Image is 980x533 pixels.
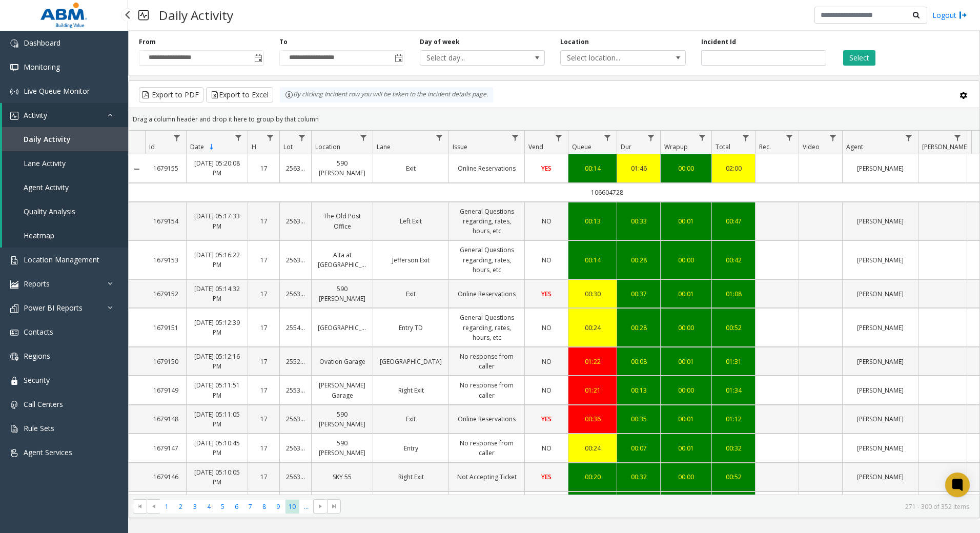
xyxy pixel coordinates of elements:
a: YES [531,289,562,299]
a: 1679147 [151,443,180,453]
a: 00:28 [623,323,654,333]
span: Id [149,142,155,151]
a: Lane Filter Menu [433,131,446,145]
span: Dur [621,142,631,151]
a: Id Filter Menu [170,131,184,145]
a: 00:32 [718,443,749,453]
a: Left Exit [379,216,442,226]
a: Jefferson Exit [379,255,442,265]
a: 00:28 [623,255,654,265]
a: [DATE] 05:14:32 PM [193,284,241,303]
div: 00:33 [623,216,654,226]
a: [PERSON_NAME] [849,216,912,226]
a: No response from caller [455,352,518,371]
span: Wrapup [664,142,688,151]
span: Rule Sets [24,423,54,433]
div: 00:13 [623,385,654,395]
img: 'icon' [10,280,18,289]
span: Daily Activity [24,134,71,144]
span: NO [542,386,552,395]
span: Agent Services [24,447,72,457]
a: 25631998 [286,443,305,453]
a: The Old Post Office [318,211,366,231]
a: 01:22 [575,357,610,366]
div: 00:14 [575,255,610,265]
a: [PERSON_NAME] [849,414,912,424]
span: Lot [283,142,293,151]
a: Video Filter Menu [826,131,840,145]
div: 00:47 [718,216,749,226]
a: [DATE] 05:17:33 PM [193,211,241,231]
img: 'icon' [10,256,18,264]
a: 00:01 [667,216,705,226]
a: [GEOGRAPHIC_DATA] [379,357,442,366]
a: 00:01 [667,289,705,299]
span: Video [803,142,820,151]
span: Total [716,142,730,151]
div: 00:00 [667,323,705,333]
a: [PERSON_NAME] Garage [318,380,366,400]
div: 00:52 [718,472,749,482]
div: Data table [129,131,979,495]
a: 00:42 [718,255,749,265]
label: Location [560,37,589,47]
a: 00:00 [667,385,705,395]
label: Day of week [420,37,460,47]
div: 00:00 [667,163,705,173]
a: 00:07 [623,443,654,453]
img: pageIcon [138,3,149,28]
img: infoIcon.svg [285,91,293,99]
a: 00:01 [667,414,705,424]
a: 25631752 [286,255,305,265]
div: 01:12 [718,414,749,424]
a: [DATE] 05:12:39 PM [193,318,241,337]
span: NO [542,323,552,332]
div: 00:00 [667,255,705,265]
span: NO [542,444,552,453]
span: Page 9 [271,500,285,514]
a: 17 [254,443,273,453]
a: 17 [254,357,273,366]
a: 25520029 [286,357,305,366]
span: YES [541,290,552,298]
a: Dur Filter Menu [644,131,658,145]
a: 1679148 [151,414,180,424]
a: 25631851 [286,472,305,482]
span: Page 11 [299,500,313,514]
a: Issue Filter Menu [508,131,522,145]
a: Rec. Filter Menu [783,131,797,145]
a: 17 [254,216,273,226]
kendo-pager-info: 271 - 300 of 352 items [347,502,969,511]
a: 25631998 [286,289,305,299]
span: Toggle popup [252,51,263,65]
a: YES [531,414,562,424]
span: Page 7 [243,500,257,514]
a: 01:34 [718,385,749,395]
a: 00:32 [623,472,654,482]
span: Regions [24,351,50,361]
span: Issue [453,142,467,151]
span: Dashboard [24,38,60,48]
a: Right Exit [379,472,442,482]
span: Reports [24,279,50,289]
a: Parker Filter Menu [951,131,965,145]
img: 'icon' [10,449,18,457]
img: 'icon' [10,425,18,433]
a: 25531905 [286,385,305,395]
span: Date [190,142,204,151]
a: 01:08 [718,289,749,299]
img: 'icon' [10,112,18,120]
a: SKY 55 [318,472,366,482]
a: Date Filter Menu [232,131,246,145]
a: 1679150 [151,357,180,366]
a: General Questions regarding, rates, hours, etc [455,207,518,236]
a: [PERSON_NAME] [849,357,912,366]
span: Heatmap [24,231,54,240]
a: Alta at [GEOGRAPHIC_DATA] [318,250,366,270]
span: NO [542,357,552,366]
a: Collapse Details [129,165,145,173]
